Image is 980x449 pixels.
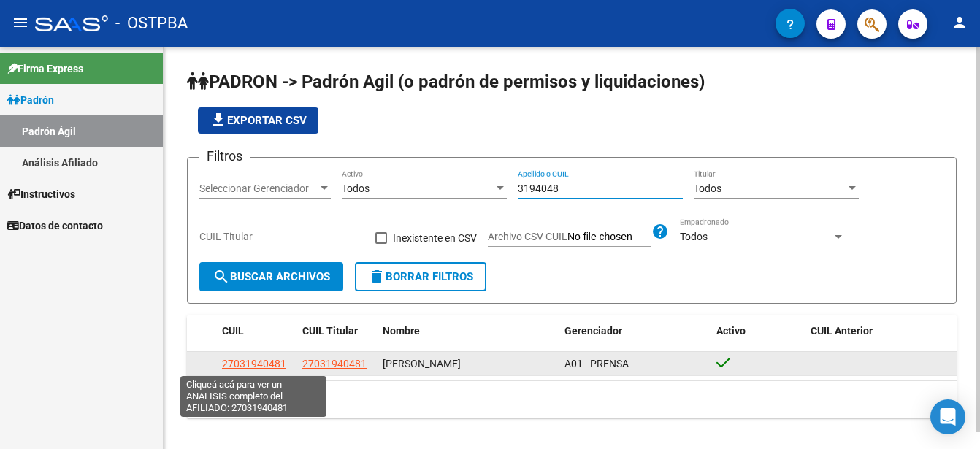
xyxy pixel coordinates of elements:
span: Activo [716,325,746,337]
button: Borrar Filtros [355,262,486,291]
span: CUIL Titular [302,325,358,337]
span: 27031940481 [302,358,367,369]
span: A01 - PRENSA [564,358,629,369]
span: Gerenciador [564,325,622,337]
span: Buscar Archivos [213,270,330,283]
button: Exportar CSV [198,107,318,134]
span: Nombre [383,325,420,337]
datatable-header-cell: Nombre [377,315,559,347]
mat-icon: menu [12,14,29,31]
span: Archivo CSV CUIL [488,231,567,242]
span: Todos [680,231,708,242]
span: Todos [342,183,370,194]
div: Open Intercom Messenger [930,399,965,434]
mat-icon: help [651,223,669,240]
span: Padrón [7,92,54,108]
span: Firma Express [7,61,83,77]
h3: Filtros [199,146,250,166]
span: Datos de contacto [7,218,103,234]
mat-icon: delete [368,268,386,285]
mat-icon: person [951,14,968,31]
datatable-header-cell: CUIL [216,315,296,347]
span: Inexistente en CSV [393,229,477,247]
mat-icon: search [213,268,230,285]
input: Archivo CSV CUIL [567,231,651,244]
span: Exportar CSV [210,114,307,127]
span: Instructivos [7,186,75,202]
span: [PERSON_NAME] [383,358,461,369]
mat-icon: file_download [210,111,227,128]
div: 1 total [187,381,957,418]
span: Seleccionar Gerenciador [199,183,318,195]
span: CUIL [222,325,244,337]
span: Todos [694,183,721,194]
datatable-header-cell: Gerenciador [559,315,711,347]
datatable-header-cell: CUIL Anterior [805,315,957,347]
span: - OSTPBA [115,7,188,39]
span: PADRON -> Padrón Agil (o padrón de permisos y liquidaciones) [187,72,705,92]
span: Borrar Filtros [368,270,473,283]
span: CUIL Anterior [811,325,873,337]
button: Buscar Archivos [199,262,343,291]
span: 27031940481 [222,358,286,369]
datatable-header-cell: Activo [711,315,805,347]
datatable-header-cell: CUIL Titular [296,315,377,347]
